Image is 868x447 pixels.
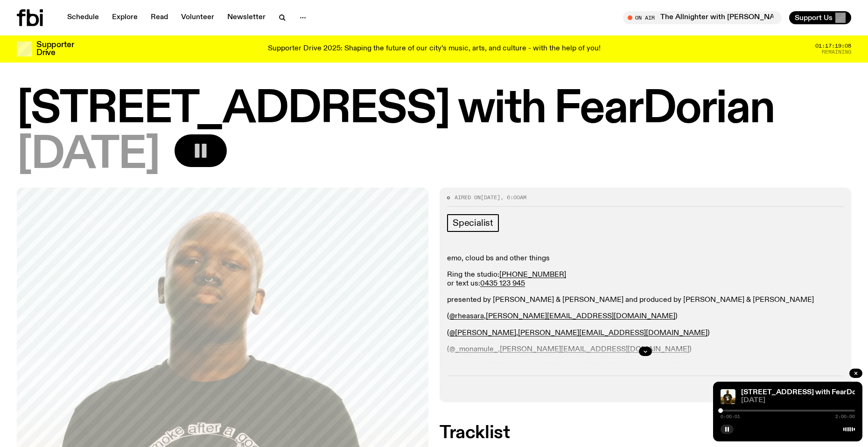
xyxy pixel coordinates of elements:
[17,134,160,176] span: [DATE]
[789,11,851,24] button: Support Us
[175,11,220,24] a: Volunteer
[480,280,525,287] a: 0435 123 945
[17,89,851,131] h1: [STREET_ADDRESS] with FearDorian
[455,194,481,201] span: Aired on
[481,194,500,201] span: [DATE]
[36,41,74,57] h3: Supporter Drive
[447,271,844,288] p: Ring the studio: or text us:
[815,43,851,49] span: 01:17:19:08
[453,218,493,228] span: Specialist
[499,271,566,279] a: [PHONE_NUMBER]
[145,11,174,24] a: Read
[447,214,499,232] a: Specialist
[518,329,707,337] a: [PERSON_NAME][EMAIL_ADDRESS][DOMAIN_NAME]
[447,312,844,321] p: ( , )
[447,296,844,305] p: presented by [PERSON_NAME] & [PERSON_NAME] and produced by [PERSON_NAME] & [PERSON_NAME]
[449,313,484,320] a: @rheasara
[447,329,844,338] p: ( , )
[795,14,833,22] span: Support Us
[449,329,516,337] a: @[PERSON_NAME]
[447,254,844,263] p: emo, cloud bs and other things
[106,11,143,24] a: Explore
[268,45,601,53] p: Supporter Drive 2025: Shaping the future of our city’s music, arts, and culture - with the help o...
[741,397,855,404] span: [DATE]
[822,49,851,55] span: Remaining
[623,11,782,24] button: On AirThe Allnighter with [PERSON_NAME] and [PERSON_NAME]
[486,313,675,320] a: [PERSON_NAME][EMAIL_ADDRESS][DOMAIN_NAME]
[835,414,855,419] span: 2:00:00
[440,425,851,441] h2: Tracklist
[721,414,740,419] span: 0:00:01
[62,11,105,24] a: Schedule
[500,194,526,201] span: , 6:00am
[222,11,271,24] a: Newsletter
